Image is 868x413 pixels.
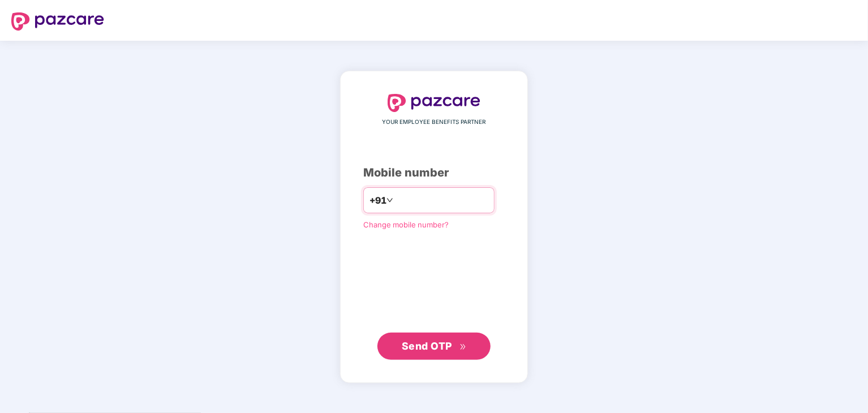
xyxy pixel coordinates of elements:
[377,333,491,360] button: Send OTPdouble-right
[369,193,386,208] span: +91
[388,94,480,112] img: logo
[402,340,452,352] span: Send OTP
[363,164,505,182] div: Mobile number
[363,220,449,229] a: Change mobile number?
[386,197,393,204] span: down
[459,343,467,351] span: double-right
[383,118,486,127] span: YOUR EMPLOYEE BENEFITS PARTNER
[11,12,104,31] img: logo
